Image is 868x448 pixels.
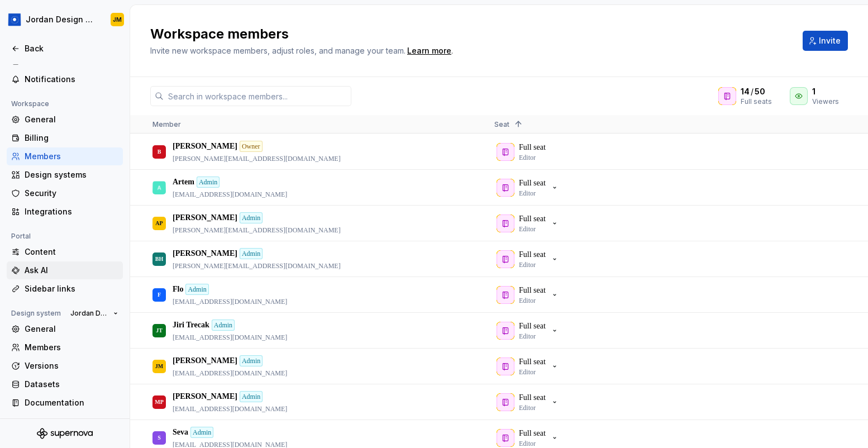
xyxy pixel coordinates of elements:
div: JM [113,15,122,24]
a: Members [7,147,123,165]
div: Admin [212,320,235,331]
input: Search in workspace members... [164,86,351,106]
div: Integrations [25,206,118,217]
div: Design system [7,307,65,320]
a: Content [7,243,123,261]
p: Full seat [519,428,546,439]
div: Members [25,342,118,353]
button: Full seatEditor [494,355,564,378]
button: Full seatEditor [494,177,564,199]
p: Full seat [519,249,546,260]
p: Editor [519,189,536,198]
span: 14 [741,86,750,97]
div: Notifications [25,74,118,85]
img: Artem [152,181,166,194]
div: Documentation [25,397,118,408]
p: [EMAIL_ADDRESS][DOMAIN_NAME] [173,297,287,306]
a: Members [7,339,123,356]
p: Seva [173,427,188,438]
div: Back [25,43,118,54]
p: Flo [173,284,183,295]
div: Admin [240,248,263,259]
a: Back [7,40,123,58]
div: AP [155,212,163,234]
div: Billing [25,132,118,144]
p: [PERSON_NAME][EMAIL_ADDRESS][DOMAIN_NAME] [173,154,341,163]
div: Admin [197,177,220,188]
div: Viewers [812,97,839,106]
div: Admin [240,391,263,402]
span: Seat [494,120,509,128]
p: [EMAIL_ADDRESS][DOMAIN_NAME] [173,190,287,199]
span: Invite new workspace members, adjust roles, and manage your team. [150,46,406,55]
p: Full seat [519,321,546,332]
div: Workspace [7,97,54,111]
div: Security [25,188,118,199]
p: Editor [519,225,536,233]
button: Full seatEditor [494,320,564,342]
h2: Workspace members [150,25,789,43]
a: Billing [7,129,123,147]
p: Editor [519,332,536,341]
div: General [25,323,118,335]
a: Ask AI [7,261,123,279]
div: Sidebar links [25,283,118,294]
p: Editor [519,368,536,376]
a: Versions [7,357,123,375]
div: Admin [240,212,263,223]
a: Datasets [7,375,123,393]
p: Full seat [519,392,546,403]
div: B [158,141,161,163]
p: Editor [519,439,536,448]
p: [EMAIL_ADDRESS][DOMAIN_NAME] [173,369,287,378]
a: Sidebar links [7,280,123,298]
div: JT [156,320,163,341]
div: General [25,114,118,125]
p: [PERSON_NAME] [173,391,237,402]
a: Security [7,184,123,202]
div: Full seats [741,97,776,106]
p: Full seat [519,178,546,189]
a: General [7,320,123,338]
div: Versions [25,360,118,371]
p: Full seat [519,285,546,296]
div: Owner [240,141,263,152]
div: JM [155,355,163,377]
span: Jordan Design System [70,309,109,318]
span: Invite [819,35,841,46]
div: Admin [185,284,208,295]
div: Admin [240,355,263,366]
span: . [406,47,453,55]
div: Design systems [25,169,118,180]
p: Jiri Trecak [173,320,209,331]
div: Members [25,151,118,162]
button: Full seatEditor [494,284,564,306]
a: Integrations [7,203,123,221]
p: Editor [519,403,536,412]
button: Full seatEditor [494,248,564,270]
div: Ask AI [25,265,118,276]
a: Design systems [7,166,123,184]
p: [EMAIL_ADDRESS][DOMAIN_NAME] [173,404,287,413]
button: Full seatEditor [494,212,564,235]
p: [PERSON_NAME][EMAIL_ADDRESS][DOMAIN_NAME] [173,261,341,270]
p: [PERSON_NAME][EMAIL_ADDRESS][DOMAIN_NAME] [173,226,341,235]
p: [EMAIL_ADDRESS][DOMAIN_NAME] [173,333,287,342]
span: 50 [755,86,765,97]
div: Jordan Design System [26,14,97,25]
div: Portal [7,230,35,243]
p: Full seat [519,356,546,368]
p: [PERSON_NAME] [173,141,237,152]
p: Editor [519,260,536,269]
div: Admin [190,427,213,438]
div: / [741,86,776,97]
a: Documentation [7,394,123,412]
div: MP [155,391,164,413]
div: F [158,284,161,306]
a: Learn more [407,45,451,56]
div: Content [25,246,118,258]
a: Supernova Logo [37,428,93,439]
p: Full seat [519,213,546,225]
a: General [7,111,123,128]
